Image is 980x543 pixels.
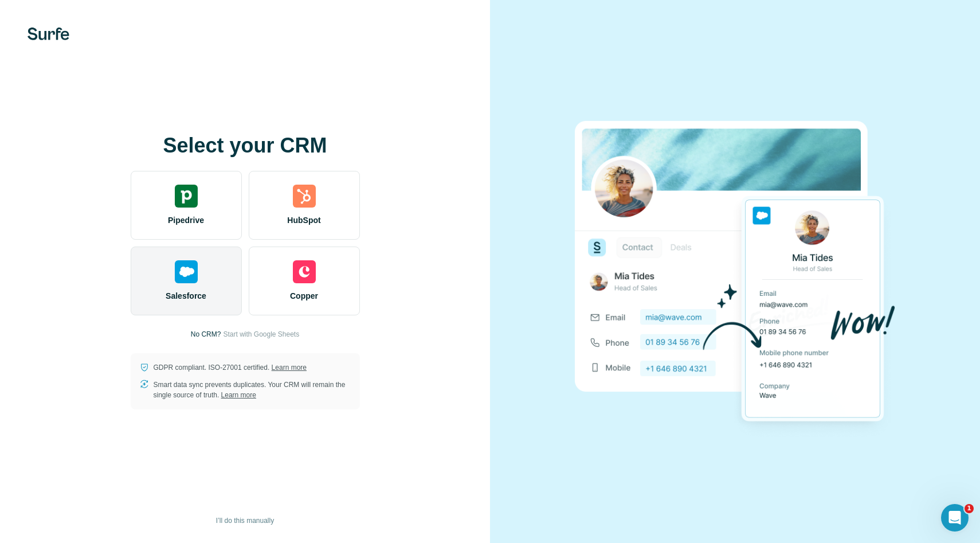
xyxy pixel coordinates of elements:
[293,260,316,283] img: copper's logo
[941,504,969,532] iframe: Intercom live chat
[208,512,282,529] button: I’ll do this manually
[154,362,307,373] p: GDPR compliant. ISO-27001 certified.
[965,504,974,513] span: 1
[272,364,307,372] a: Learn more
[131,134,360,157] h1: Select your CRM
[290,290,318,302] span: Copper
[221,391,256,399] a: Learn more
[191,329,221,339] p: No CRM?
[575,101,896,442] img: SALESFORCE image
[175,260,198,283] img: salesforce's logo
[166,290,206,302] span: Salesforce
[175,185,198,208] img: pipedrive's logo
[154,380,351,400] p: Smart data sync prevents duplicates. Your CRM will remain the single source of truth.
[216,515,274,526] span: I’ll do this manually
[287,214,320,226] span: HubSpot
[168,214,204,226] span: Pipedrive
[223,329,299,339] button: Start with Google Sheets
[28,28,69,40] img: Surfe's logo
[293,185,316,208] img: hubspot's logo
